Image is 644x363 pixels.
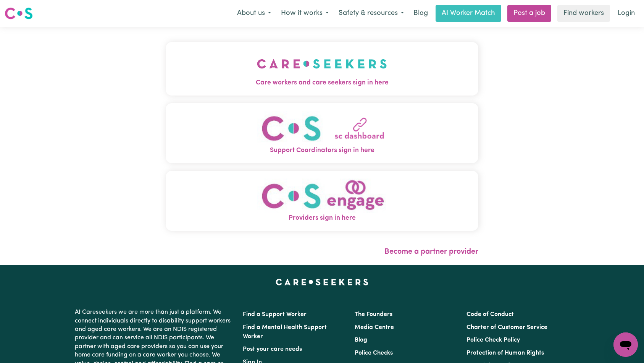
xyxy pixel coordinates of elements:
[243,346,302,352] a: Post your care needs
[243,324,327,340] a: Find a Mental Health Support Worker
[355,337,367,343] a: Blog
[232,5,276,21] button: About us
[613,5,639,22] a: Login
[557,5,610,22] a: Find workers
[166,213,479,223] span: Providers sign in here
[466,311,514,318] a: Code of Conduct
[166,171,479,231] button: Providers sign in here
[5,6,33,20] img: Careseekers logo
[507,5,551,22] a: Post a job
[276,5,334,21] button: How it works
[384,248,478,256] a: Become a partner provider
[355,350,393,356] a: Police Checks
[466,350,544,356] a: Protection of Human Rights
[276,279,368,285] a: Careseekers home page
[166,78,479,88] span: Care workers and care seekers sign in here
[166,103,479,163] button: Support Coordinators sign in here
[466,337,520,343] a: Police Check Policy
[436,5,501,22] a: AI Worker Match
[166,42,479,96] button: Care workers and care seekers sign in here
[613,332,638,357] iframe: Button to launch messaging window
[334,5,409,21] button: Safety & resources
[466,324,547,331] a: Charter of Customer Service
[243,311,307,318] a: Find a Support Worker
[355,324,394,331] a: Media Centre
[355,311,392,318] a: The Founders
[166,146,479,156] span: Support Coordinators sign in here
[5,5,33,22] a: Careseekers logo
[409,5,433,22] a: Blog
